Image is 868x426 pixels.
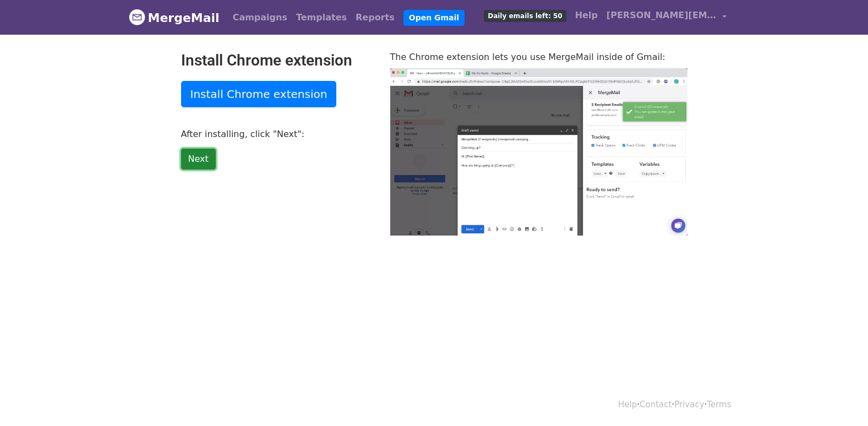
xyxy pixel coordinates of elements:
[228,7,292,29] a: Campaigns
[292,7,351,29] a: Templates
[351,7,399,29] a: Reports
[484,10,566,22] span: Daily emails left: 50
[618,400,637,409] a: Help
[479,4,570,26] a: Daily emails left: 50
[607,9,717,22] span: [PERSON_NAME][EMAIL_ADDRESS][DOMAIN_NAME]
[129,9,145,25] img: MergeMail logo
[403,10,465,26] a: Open Gmail
[640,400,672,409] a: Contact
[602,4,731,30] a: [PERSON_NAME][EMAIL_ADDRESS][DOMAIN_NAME]
[181,128,374,140] p: After installing, click "Next":
[571,4,602,26] a: Help
[390,51,687,63] p: The Chrome extension lets you use MergeMail inside of Gmail:
[707,400,731,409] a: Terms
[181,51,374,70] h2: Install Chrome extension
[674,400,704,409] a: Privacy
[129,6,220,29] a: MergeMail
[813,373,868,426] iframe: Chat Widget
[181,81,337,107] a: Install Chrome extension
[181,149,216,170] a: Next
